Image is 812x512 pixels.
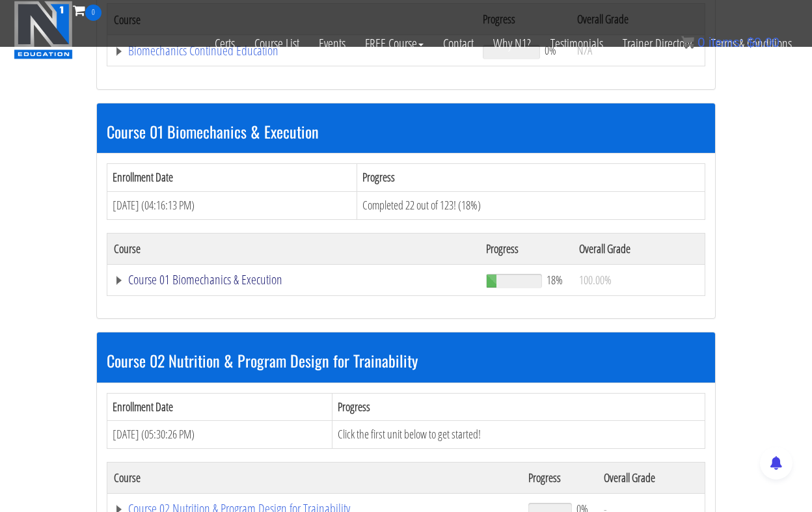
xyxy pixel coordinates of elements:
th: Progress [480,233,573,264]
img: icon11.png [681,36,694,49]
img: n1-education [14,1,73,59]
a: Contact [433,21,483,66]
a: Why N1? [483,21,541,66]
a: 0 items: $0.00 [681,35,779,49]
th: Overall Grade [597,462,705,493]
span: $ [747,35,754,49]
th: Course [107,462,522,493]
span: items: [709,35,743,49]
th: Enrollment Date [107,393,332,421]
a: FREE Course [355,21,433,66]
th: Progress [357,164,705,192]
span: 0 [85,5,101,21]
a: Events [309,21,355,66]
th: Course [107,233,480,264]
a: Certs [205,21,245,66]
a: Course List [245,21,309,66]
td: 100.00% [573,264,705,295]
span: 0 [697,35,705,49]
td: [DATE] (04:16:13 PM) [107,191,357,219]
span: 18% [547,273,563,287]
bdi: 0.00 [747,35,779,49]
th: Enrollment Date [107,164,357,192]
td: [DATE] (05:30:26 PM) [107,421,332,449]
a: 0 [73,1,101,19]
h3: Course 01 Biomechanics & Execution [107,123,705,140]
th: Overall Grade [573,233,705,264]
td: Click the first unit below to get started! [332,421,705,449]
th: Progress [522,462,597,493]
a: Terms & Conditions [701,21,802,66]
a: Testimonials [541,21,613,66]
h3: Course 02 Nutrition & Program Design for Trainability [107,352,705,369]
td: Completed 22 out of 123! (18%) [357,191,705,219]
th: Progress [332,393,705,421]
a: Course 01 Biomechanics & Execution [114,273,473,286]
a: Trainer Directory [613,21,701,66]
